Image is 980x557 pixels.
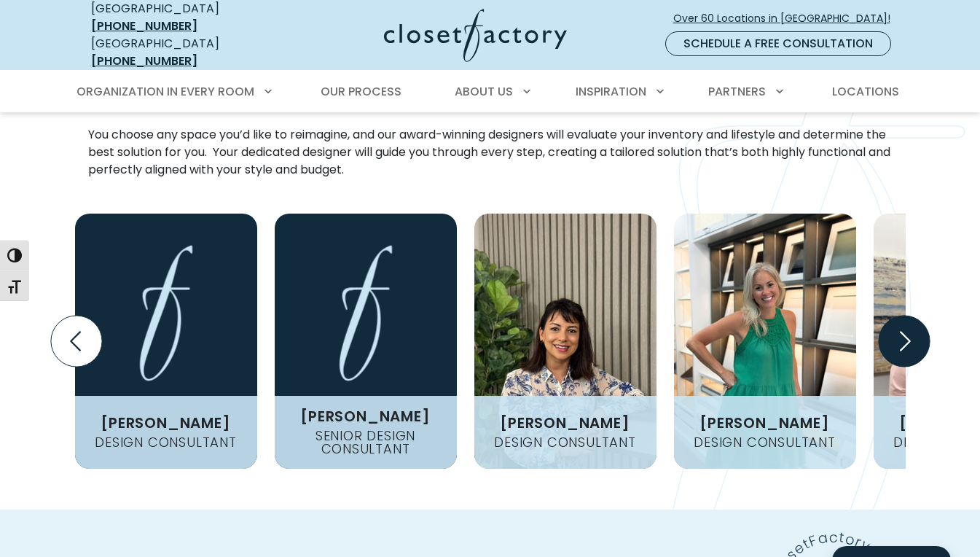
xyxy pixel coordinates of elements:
[275,429,457,456] h4: Senior Design Consultant
[832,83,899,100] span: Locations
[873,310,936,373] button: Next slide
[294,409,436,424] h3: [PERSON_NAME]
[77,83,254,100] span: Organization in Every Room
[88,126,893,179] p: You choose any space you’d like to reimagine, and our award-winning designers will evaluate your ...
[674,214,856,469] img: KimberlyO_Connor headshot
[494,416,635,430] h3: [PERSON_NAME]
[91,35,270,70] div: [GEOGRAPHIC_DATA]
[91,52,197,69] a: [PHONE_NUMBER]
[91,17,197,34] a: [PHONE_NUMBER]
[384,9,567,62] img: Closet Factory Logo
[688,436,842,449] h4: Design Consultant
[66,71,914,112] nav: Primary Menu
[474,214,656,469] img: Gabriella Romano headshot
[455,83,513,100] span: About Us
[488,436,642,449] h4: Design Consultant
[694,416,835,430] h3: [PERSON_NAME]
[89,436,243,449] h4: Design Consultant
[321,83,401,100] span: Our Process
[673,11,902,26] span: Over 60 Locations in [GEOGRAPHIC_DATA]!
[75,214,257,469] img: Pamela Burkett
[665,31,891,56] a: Schedule a Free Consultation
[576,83,646,100] span: Inspiration
[708,83,766,100] span: Partners
[95,416,236,430] h3: [PERSON_NAME]
[45,310,108,373] button: Previous slide
[673,6,903,31] a: Over 60 Locations in [GEOGRAPHIC_DATA]!
[275,214,457,469] img: Sarah White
